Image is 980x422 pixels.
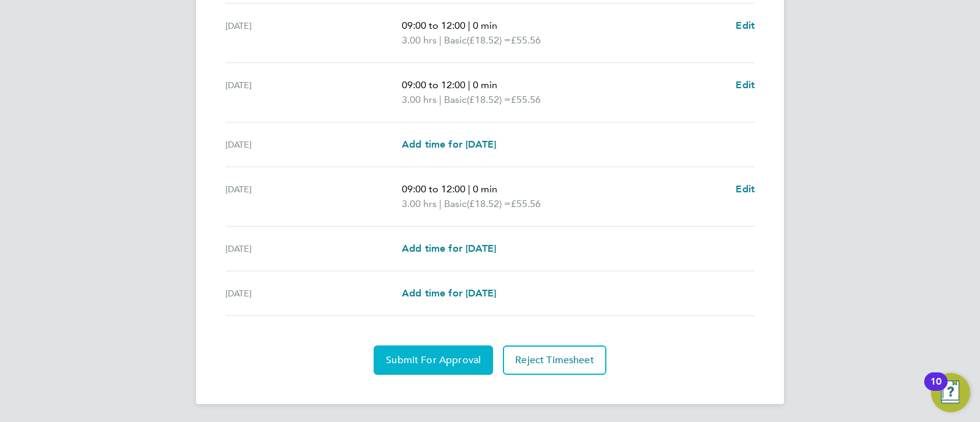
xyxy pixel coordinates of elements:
span: 3.00 hrs [402,198,437,209]
span: 3.00 hrs [402,94,437,105]
span: | [468,183,470,195]
span: 0 min [473,20,497,31]
span: Edit [736,183,755,195]
button: Open Resource Center, 10 new notifications [931,373,970,412]
div: [DATE] [225,18,402,48]
a: Add time for [DATE] [402,286,496,301]
span: 09:00 to 12:00 [402,20,466,31]
span: Edit [736,79,755,91]
span: (£18.52) = [467,198,511,209]
div: [DATE] [225,78,402,107]
span: Add time for [DATE] [402,138,496,150]
div: [DATE] [225,241,402,256]
span: | [468,20,470,31]
a: Add time for [DATE] [402,137,496,152]
span: 09:00 to 12:00 [402,183,466,195]
div: [DATE] [225,286,402,301]
a: Edit [736,182,755,197]
span: 0 min [473,183,497,195]
span: £55.56 [511,94,541,105]
span: Add time for [DATE] [402,243,496,254]
span: | [439,34,442,46]
span: Submit For Approval [386,354,481,366]
span: £55.56 [511,198,541,209]
span: Add time for [DATE] [402,287,496,299]
span: Basic [444,92,467,107]
div: [DATE] [225,182,402,211]
div: [DATE] [225,137,402,152]
span: (£18.52) = [467,94,511,105]
span: 3.00 hrs [402,34,437,46]
span: 0 min [473,79,497,91]
a: Edit [736,78,755,92]
a: Add time for [DATE] [402,241,496,256]
span: Basic [444,197,467,211]
a: Edit [736,18,755,33]
span: | [468,79,470,91]
span: Reject Timesheet [515,354,594,366]
button: Reject Timesheet [503,345,606,375]
span: £55.56 [511,34,541,46]
div: 10 [930,382,941,398]
span: 09:00 to 12:00 [402,79,466,91]
span: | [439,198,442,209]
span: (£18.52) = [467,34,511,46]
button: Submit For Approval [374,345,493,375]
span: | [439,94,442,105]
span: Basic [444,33,467,48]
span: Edit [736,20,755,31]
